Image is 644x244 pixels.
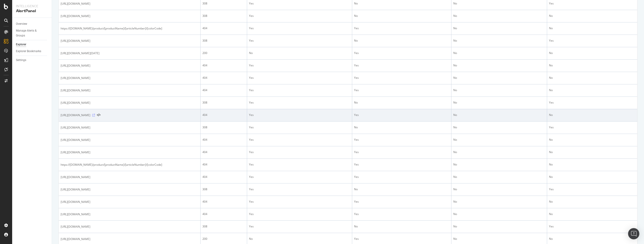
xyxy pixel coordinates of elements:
[549,76,635,80] div: No
[453,175,545,179] div: No
[549,212,635,216] div: No
[249,237,350,241] div: No
[202,88,245,92] div: 404
[249,100,350,105] div: Yes
[202,26,245,30] div: 404
[453,14,545,18] div: No
[202,1,245,6] div: 308
[354,39,449,43] div: No
[354,26,449,30] div: Yes
[61,162,162,167] span: https://[DOMAIN_NAME]/product/[productName]/[articleNumber]/[colorCode]
[354,14,449,18] div: No
[354,88,449,92] div: Yes
[249,113,350,117] div: Yes
[202,212,245,216] div: 404
[354,51,449,55] div: Yes
[61,1,90,6] span: [URL][DOMAIN_NAME]
[61,76,90,80] span: [URL][DOMAIN_NAME]
[453,76,545,80] div: No
[61,88,90,93] span: [URL][DOMAIN_NAME]
[97,114,100,117] button: View HTML Source
[202,175,245,179] div: 404
[354,212,449,216] div: Yes
[16,42,26,47] div: Explorer
[354,175,449,179] div: Yes
[549,138,635,142] div: No
[249,88,350,92] div: Yes
[61,51,99,56] span: [URL][DOMAIN_NAME][DATE]
[16,28,48,38] a: Manage Alerts & Groups
[61,26,162,31] span: https://[DOMAIN_NAME]/product/[productName]/[articleNumber]/[colorCode]
[354,63,449,68] div: Yes
[202,113,245,117] div: 404
[354,187,449,191] div: No
[202,51,245,55] div: 200
[453,200,545,204] div: No
[61,212,90,217] span: [URL][DOMAIN_NAME]
[249,125,350,129] div: Yes
[249,14,350,18] div: Yes
[354,1,449,6] div: No
[61,187,90,192] span: [URL][DOMAIN_NAME]
[61,138,90,142] span: [URL][DOMAIN_NAME]
[549,162,635,167] div: No
[549,187,635,191] div: Yes
[453,237,545,241] div: No
[549,100,635,105] div: Yes
[549,88,635,92] div: No
[202,14,245,18] div: 308
[202,138,245,142] div: 404
[249,63,350,68] div: Yes
[61,125,90,130] span: [URL][DOMAIN_NAME]
[549,39,635,43] div: Yes
[249,76,350,80] div: Yes
[453,162,545,167] div: No
[549,175,635,179] div: No
[354,100,449,105] div: No
[202,100,245,105] div: 308
[549,200,635,204] div: No
[249,51,350,55] div: No
[202,76,245,80] div: 404
[61,175,90,179] span: [URL][DOMAIN_NAME]
[16,28,44,38] div: Manage Alerts & Groups
[249,175,350,179] div: Yes
[16,22,27,26] div: Overview
[202,200,245,204] div: 404
[61,113,90,118] span: [URL][DOMAIN_NAME]
[549,14,635,18] div: No
[453,125,545,129] div: No
[16,49,48,54] a: Explorer Bookmarks
[249,26,350,30] div: Yes
[249,39,350,43] div: Yes
[549,237,635,241] div: No
[16,58,26,63] div: Settings
[249,200,350,204] div: Yes
[549,26,635,30] div: No
[249,212,350,216] div: Yes
[453,212,545,216] div: No
[549,1,635,6] div: Yes
[92,114,95,117] a: Visit Online Page
[628,228,639,239] div: Open Intercom Messenger
[249,138,350,142] div: Yes
[453,138,545,142] div: No
[453,88,545,92] div: No
[249,150,350,154] div: Yes
[354,113,449,117] div: Yes
[202,63,245,68] div: 404
[453,1,545,6] div: No
[354,200,449,204] div: Yes
[549,51,635,55] div: No
[354,224,449,229] div: No
[453,51,545,55] div: No
[354,237,449,241] div: Yes
[202,187,245,191] div: 308
[202,162,245,167] div: 404
[549,63,635,68] div: No
[453,39,545,43] div: No
[61,150,90,155] span: [URL][DOMAIN_NAME]
[249,187,350,191] div: Yes
[249,1,350,6] div: Yes
[549,150,635,154] div: No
